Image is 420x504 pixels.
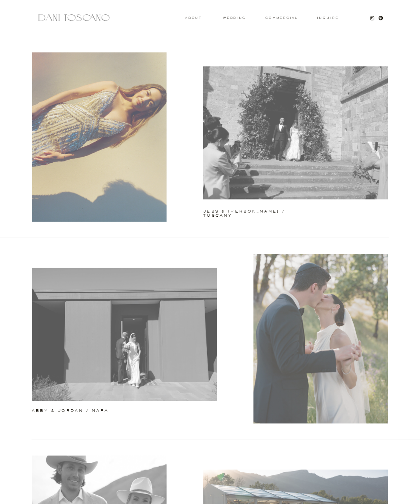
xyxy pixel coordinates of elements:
[203,209,312,212] a: jess & [PERSON_NAME] / tuscany
[265,17,297,19] a: commercial
[223,17,246,19] a: wedding
[317,17,339,20] a: Inquire
[32,408,154,413] a: abby & jordan / napa
[185,17,200,19] a: About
